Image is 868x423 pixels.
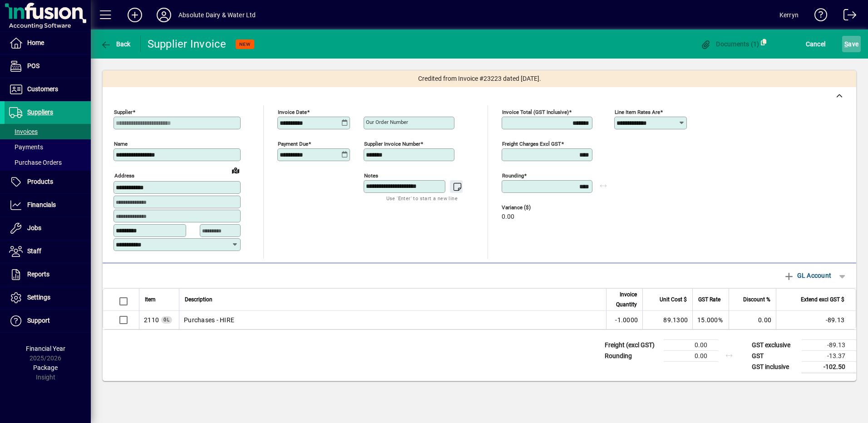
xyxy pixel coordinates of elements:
[278,141,308,147] mat-label: Payment due
[612,290,637,310] span: Invoice Quantity
[27,39,44,46] span: Home
[148,37,227,51] div: Supplier Invoice
[776,311,856,329] td: -89.13
[747,350,802,361] td: GST
[802,361,856,373] td: -102.50
[163,317,170,322] span: GL
[120,7,149,23] button: Add
[228,163,243,177] a: View on map
[5,139,91,155] a: Payments
[27,85,58,93] span: Customers
[642,311,692,329] td: 89.1300
[5,286,91,309] a: Settings
[700,40,759,48] span: Documents (1)
[801,295,844,305] span: Extend excl GST $
[9,143,43,151] span: Payments
[747,339,802,350] td: GST exclusive
[5,55,91,78] a: POS
[747,361,802,373] td: GST inclusive
[802,339,856,350] td: -89.13
[418,74,541,84] span: Credited from Invoice #23223 dated [DATE].
[5,32,91,54] a: Home
[804,36,828,52] button: Cancel
[178,8,256,22] div: Absolute Dairy & Water Ltd
[145,295,156,305] span: Item
[600,339,664,350] td: Freight (excl GST)
[784,268,831,283] span: GL Account
[698,36,762,52] button: Documents (1)
[179,311,606,329] td: Purchases - HIRE
[502,141,561,147] mat-label: Freight charges excl GST
[844,40,848,48] span: S
[91,36,141,52] app-page-header-button: Back
[5,124,91,139] a: Invoices
[9,128,38,135] span: Invoices
[837,2,857,31] a: Logout
[5,155,91,170] a: Purchase Orders
[27,224,41,231] span: Jobs
[664,350,718,361] td: 0.00
[149,7,178,23] button: Profile
[808,2,828,31] a: Knowledge Base
[660,295,687,305] span: Unit Cost $
[502,213,514,221] span: 0.00
[5,263,91,286] a: Reports
[185,295,212,305] span: Description
[606,311,642,329] td: -1.0000
[5,310,91,332] a: Support
[692,311,729,329] td: 15.000%
[502,172,524,179] mat-label: Rounding
[502,109,569,115] mat-label: Invoice Total (GST inclusive)
[364,172,378,179] mat-label: Notes
[27,178,53,185] span: Products
[386,193,458,203] mat-hint: Use 'Enter' to start a new line
[114,109,133,115] mat-label: Supplier
[664,339,718,350] td: 0.00
[144,315,159,325] span: Purchases
[502,205,556,211] span: Variance ($)
[27,317,50,324] span: Support
[5,171,91,193] a: Products
[729,311,776,329] td: 0.00
[698,295,720,305] span: GST Rate
[844,37,858,51] span: ave
[100,40,131,48] span: Back
[802,350,856,361] td: -13.37
[114,141,128,147] mat-label: Name
[842,36,861,52] button: Save
[743,295,770,305] span: Discount %
[27,108,53,116] span: Suppliers
[278,109,307,115] mat-label: Invoice date
[98,36,133,52] button: Back
[5,78,91,101] a: Customers
[5,194,91,216] a: Financials
[806,37,826,51] span: Cancel
[27,201,56,208] span: Financials
[779,267,836,284] button: GL Account
[366,119,408,125] mat-label: Our order number
[27,62,39,69] span: POS
[27,271,49,278] span: Reports
[9,159,62,166] span: Purchase Orders
[364,141,420,147] mat-label: Supplier invoice number
[779,8,799,22] div: Kerryn
[26,345,65,352] span: Financial Year
[600,350,664,361] td: Rounding
[5,217,91,240] a: Jobs
[27,294,50,301] span: Settings
[615,109,660,115] mat-label: Line item rates are
[5,240,91,263] a: Staff
[239,41,251,47] span: NEW
[33,364,58,371] span: Package
[27,247,41,255] span: Staff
